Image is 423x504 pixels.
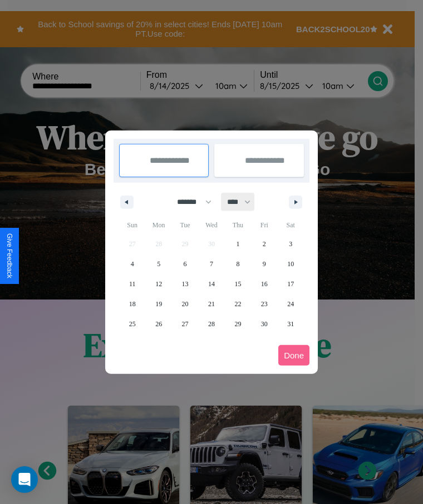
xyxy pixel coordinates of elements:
span: 3 [289,234,292,254]
button: 9 [251,254,277,274]
button: 16 [251,274,277,294]
span: 24 [287,294,294,314]
button: 30 [251,314,277,334]
button: 19 [145,294,171,314]
span: 2 [263,234,266,254]
button: 7 [198,254,224,274]
button: 21 [198,294,224,314]
button: 11 [119,274,145,294]
span: 13 [182,274,189,294]
span: 10 [287,254,294,274]
span: 29 [234,314,241,334]
button: 12 [145,274,171,294]
span: 27 [182,314,189,334]
span: 19 [155,294,162,314]
button: 14 [198,274,224,294]
span: 23 [261,294,268,314]
span: 1 [236,234,239,254]
div: Open Intercom Messenger [11,466,38,493]
button: 1 [225,234,251,254]
button: 13 [172,274,198,294]
button: Done [278,345,309,366]
span: 14 [208,274,215,294]
span: 18 [129,294,136,314]
button: 28 [198,314,224,334]
button: 2 [251,234,277,254]
span: 15 [234,274,241,294]
span: Sat [278,216,304,234]
span: Sun [119,216,145,234]
button: 10 [278,254,304,274]
div: Give Feedback [6,233,13,278]
span: 22 [234,294,241,314]
span: 12 [155,274,162,294]
span: 28 [208,314,215,334]
span: 5 [157,254,160,274]
button: 3 [278,234,304,254]
span: 21 [208,294,215,314]
button: 4 [119,254,145,274]
span: 17 [287,274,294,294]
span: Wed [198,216,224,234]
button: 31 [278,314,304,334]
span: 31 [287,314,294,334]
button: 22 [225,294,251,314]
span: 7 [210,254,213,274]
button: 18 [119,294,145,314]
button: 6 [172,254,198,274]
span: 26 [155,314,162,334]
button: 27 [172,314,198,334]
span: 30 [261,314,268,334]
span: Tue [172,216,198,234]
span: 4 [131,254,134,274]
button: 20 [172,294,198,314]
button: 5 [145,254,171,274]
button: 24 [278,294,304,314]
button: 15 [225,274,251,294]
span: Fri [251,216,277,234]
span: 11 [129,274,136,294]
button: 29 [225,314,251,334]
span: 20 [182,294,189,314]
button: 25 [119,314,145,334]
span: Mon [145,216,171,234]
span: 8 [236,254,239,274]
button: 8 [225,254,251,274]
span: 6 [184,254,187,274]
button: 26 [145,314,171,334]
span: Thu [225,216,251,234]
button: 23 [251,294,277,314]
button: 17 [278,274,304,294]
span: 9 [263,254,266,274]
span: 25 [129,314,136,334]
span: 16 [261,274,268,294]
